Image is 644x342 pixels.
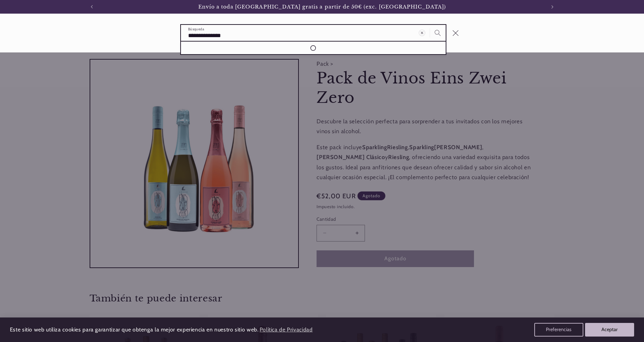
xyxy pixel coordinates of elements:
button: Búsqueda [430,25,446,41]
button: Preferencias [534,323,583,337]
button: Borrar término de búsqueda [414,25,430,41]
button: Cerrar [448,25,463,41]
button: Aceptar [585,323,634,337]
span: Envío a toda [GEOGRAPHIC_DATA] gratis a partir de 50€ (exc. [GEOGRAPHIC_DATA]) [198,4,446,10]
a: Política de Privacidad (opens in a new tab) [258,324,313,336]
span: Este sitio web utiliza cookies para garantizar que obtenga la mejor experiencia en nuestro sitio ... [10,326,259,333]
